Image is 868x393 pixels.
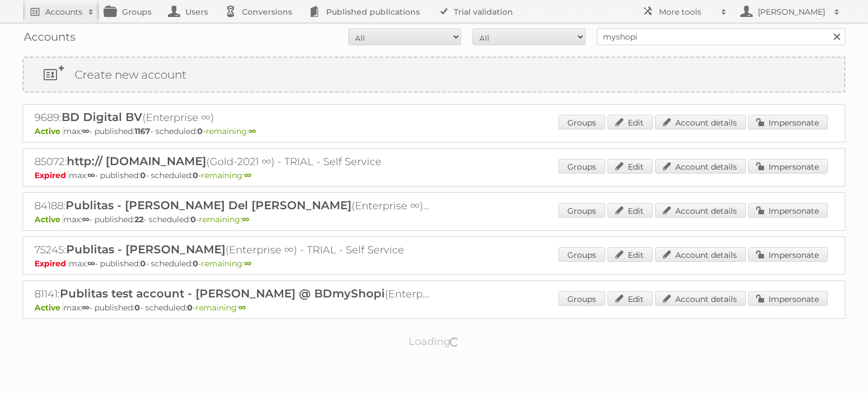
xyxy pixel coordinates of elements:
[373,330,496,353] p: Loading
[197,126,203,136] strong: 0
[655,247,746,262] a: Account details
[24,58,844,92] a: Create new account
[190,214,196,224] strong: 0
[748,159,828,174] a: Impersonate
[659,6,715,18] h2: More tools
[607,291,653,306] a: Edit
[34,154,430,169] h2: 85072: (Gold-2021 ∞) - TRIAL - Self Service
[201,170,251,180] span: remaining:
[140,170,146,180] strong: 0
[558,203,605,218] a: Groups
[82,303,89,313] strong: ∞
[67,154,206,168] span: http:// [DOMAIN_NAME]
[748,291,828,306] a: Impersonate
[134,303,140,313] strong: 0
[82,214,89,224] strong: ∞
[60,287,385,300] span: Publitas test account - [PERSON_NAME] @ BDmyShopi
[242,214,249,224] strong: ∞
[140,258,146,269] strong: 0
[201,258,251,269] span: remaining:
[34,198,430,213] h2: 84188: (Enterprise ∞) - TRIAL - Self Service
[755,6,828,18] h2: [PERSON_NAME]
[238,303,246,313] strong: ∞
[607,115,653,129] a: Edit
[748,247,828,262] a: Impersonate
[607,247,653,262] a: Edit
[196,303,246,313] span: remaining:
[34,170,69,180] span: Expired
[66,198,351,212] span: Publitas - [PERSON_NAME] Del [PERSON_NAME]
[199,214,249,224] span: remaining:
[34,258,69,269] span: Expired
[34,303,834,313] p: max: - published: - scheduled: -
[748,115,828,129] a: Impersonate
[34,303,63,313] span: Active
[34,258,834,269] p: max: - published: - scheduled: -
[34,214,63,224] span: Active
[558,159,605,174] a: Groups
[607,159,653,174] a: Edit
[607,203,653,218] a: Edit
[206,126,256,136] span: remaining:
[748,203,828,218] a: Impersonate
[193,170,198,180] strong: 0
[34,214,834,224] p: max: - published: - scheduled: -
[655,203,746,218] a: Account details
[34,126,834,136] p: max: - published: - scheduled: -
[193,258,198,269] strong: 0
[45,6,83,18] h2: Accounts
[244,170,251,180] strong: ∞
[655,115,746,129] a: Account details
[134,126,150,136] strong: 1167
[34,243,430,257] h2: 75245: (Enterprise ∞) - TRIAL - Self Service
[655,291,746,306] a: Account details
[34,287,430,301] h2: 81141: (Enterprise ∞) - TRIAL - Self Service
[34,110,430,125] h2: 9689: (Enterprise ∞)
[88,170,95,180] strong: ∞
[249,126,256,136] strong: ∞
[34,170,834,180] p: max: - published: - scheduled: -
[88,258,95,269] strong: ∞
[134,214,144,224] strong: 22
[558,115,605,129] a: Groups
[244,258,251,269] strong: ∞
[62,110,142,124] span: BD Digital BV
[558,291,605,306] a: Groups
[655,159,746,174] a: Account details
[34,126,63,136] span: Active
[558,247,605,262] a: Groups
[66,243,225,256] span: Publitas - [PERSON_NAME]
[82,126,89,136] strong: ∞
[187,303,193,313] strong: 0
